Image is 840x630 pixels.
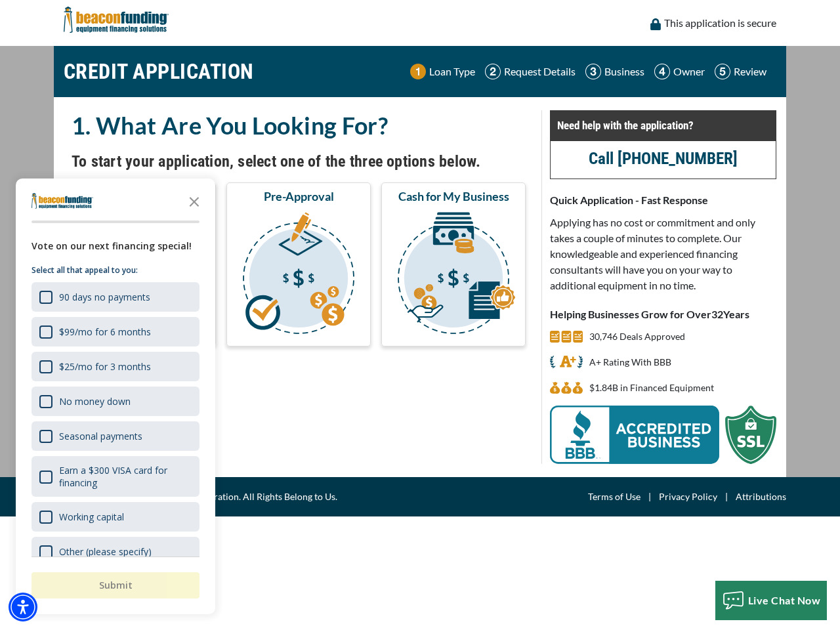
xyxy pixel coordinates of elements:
[604,64,644,79] p: Business
[381,182,526,346] button: Cash for My Business
[585,64,601,79] img: Step 3
[550,192,776,208] p: Quick Application - Fast Response
[72,110,526,140] h2: 1. What Are You Looking For?
[59,291,150,303] div: 90 days no payments
[31,193,93,209] img: Company logo
[31,572,199,598] button: Submit
[181,188,207,214] button: Close the survey
[59,325,151,338] div: $99/mo for 6 months
[588,489,640,505] a: Terms of Use
[715,64,730,79] img: Step 5
[550,215,776,293] p: Applying has no cost or commitment and only takes a couple of minutes to complete. Our knowledgea...
[715,581,828,620] button: Live Chat Now
[59,395,131,408] div: No money down
[72,150,526,173] h4: To start your application, select one of the three options below.
[59,511,124,523] div: Working capital
[429,64,475,79] p: Loan Type
[31,317,199,346] div: $99/mo for 6 months
[640,489,659,505] span: |
[398,188,509,204] span: Cash for My Business
[31,282,199,312] div: 90 days no payments
[64,52,254,91] h1: CREDIT APPLICATION
[31,387,199,416] div: No money down
[31,239,199,253] div: Vote on our next financing special!
[264,188,334,204] span: Pre-Approval
[589,149,738,168] a: call (847) 897-2499
[589,380,714,396] p: $1,840,700,327 in Financed Equipment
[485,64,501,79] img: Step 2
[31,421,199,451] div: Seasonal payments
[31,352,199,381] div: $25/mo for 3 months
[229,209,368,341] img: Pre-Approval
[654,64,670,79] img: Step 4
[748,594,821,606] span: Live Chat Now
[711,308,723,320] span: 32
[557,117,769,133] p: Need help with the application?
[31,264,199,277] p: Select all that appeal to you:
[59,545,152,558] div: Other (please specify)
[31,456,199,497] div: Earn a $300 VISA card for financing
[659,489,717,505] a: Privacy Policy
[16,178,215,614] div: Survey
[226,182,371,346] button: Pre-Approval
[664,15,776,31] p: This application is secure
[504,64,576,79] p: Request Details
[673,64,705,79] p: Owner
[717,489,736,505] span: |
[59,360,151,373] div: $25/mo for 3 months
[736,489,786,505] a: Attributions
[9,593,37,621] div: Accessibility Menu
[384,209,523,341] img: Cash for My Business
[410,64,426,79] img: Step 1
[734,64,766,79] p: Review
[31,502,199,532] div: Working capital
[550,306,776,322] p: Helping Businesses Grow for Over Years
[59,464,192,489] div: Earn a $300 VISA card for financing
[589,354,671,370] p: A+ Rating With BBB
[59,430,142,442] div: Seasonal payments
[589,329,685,345] p: 30,746 Deals Approved
[650,18,661,30] img: lock icon to convery security
[31,537,199,566] div: Other (please specify)
[550,406,776,464] img: BBB Acredited Business and SSL Protection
